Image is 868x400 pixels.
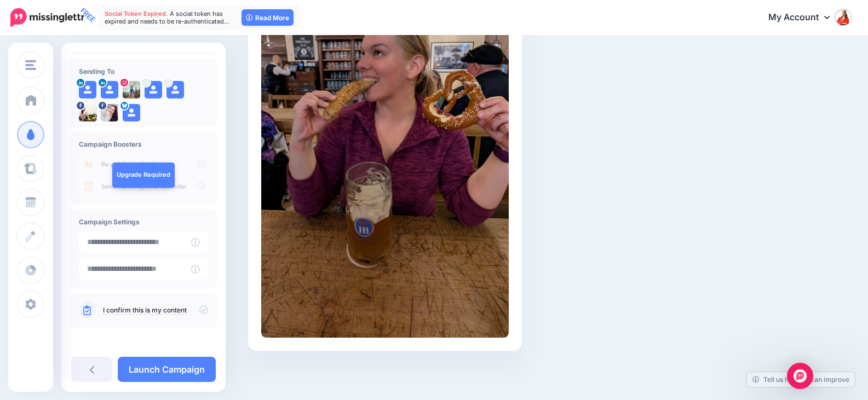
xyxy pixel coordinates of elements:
[79,140,208,148] h4: Campaign Boosters
[242,9,294,26] a: Read More
[105,10,168,18] span: Social Token Expired.
[105,10,229,25] span: A social token has expired and needs to be re-authenticated…
[757,4,852,31] a: My Account
[166,81,184,98] img: user_default_image.png
[101,81,118,98] img: user_default_image.png
[101,104,118,121] img: 310139956_544171251046363_6638510598315373514_n-bsa146782.jpg
[79,218,208,226] h4: Campaign Settings
[123,104,140,121] img: user_default_image.png
[112,163,175,188] a: Upgrade Required
[79,67,208,76] h4: Sending To
[747,372,855,387] a: Tell us how we can improve
[25,60,36,70] img: menu.png
[10,5,84,30] a: FREE
[123,81,140,98] img: 254704482_2310508669084391_5119681392201577524_n-bsa141921.jpg
[79,81,96,98] img: user_default_image.png
[10,8,84,27] img: Missinglettr
[103,306,187,315] a: I confirm this is my content
[77,4,99,26] span: FREE
[79,104,97,121] img: 331688501_585111879938273_216242187449845133_n-bsa141923.jpg
[787,363,813,389] div: Open Intercom Messenger
[145,81,162,98] img: user_default_image.png
[79,154,208,196] img: campaign_review_boosters.png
